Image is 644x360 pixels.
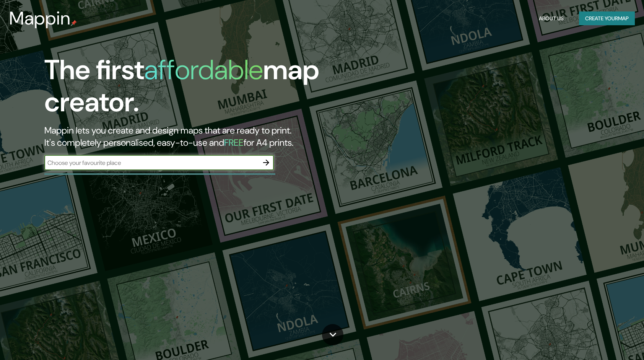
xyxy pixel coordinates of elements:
button: About Us [536,11,567,26]
input: Choose your favourite place [44,158,259,167]
h5: FREE [224,137,244,148]
img: mappin-pin [71,20,77,26]
h1: The first map creator. [44,54,366,124]
h3: Mappin [9,8,71,29]
h1: affordable [144,52,263,88]
h2: Mappin lets you create and design maps that are ready to print. It's completely personalised, eas... [44,124,366,149]
button: Create yourmap [579,11,635,26]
